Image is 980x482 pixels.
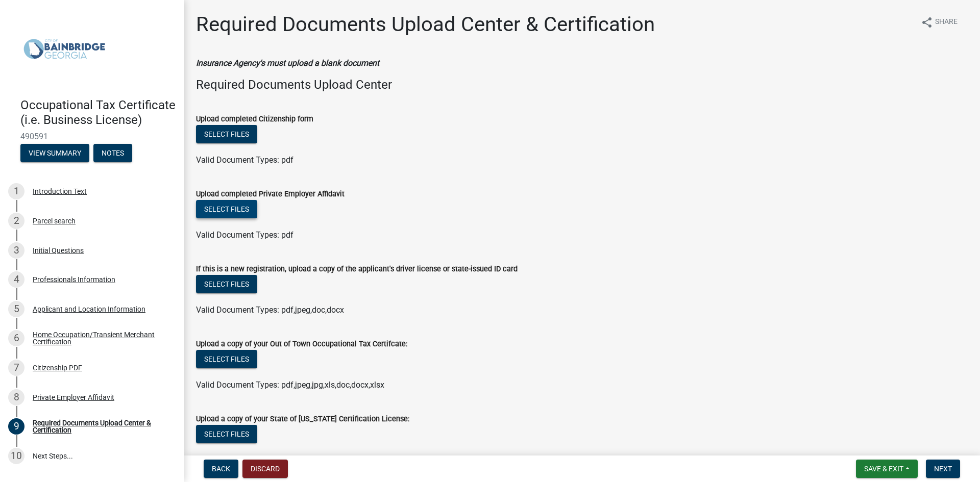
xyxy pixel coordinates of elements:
button: Select files [196,125,257,143]
div: Required Documents Upload Center & Certification [33,419,167,434]
div: Initial Questions [33,247,84,254]
div: 9 [8,418,24,435]
button: Next [926,460,960,478]
span: Back [212,465,230,473]
span: 490591 [20,132,163,141]
div: Professionals Information [33,276,115,283]
label: Upload a copy of your State of [US_STATE] Certification License: [196,416,409,423]
button: Select files [196,200,257,218]
label: Upload completed Citizenship form [196,116,313,123]
div: Introduction Text [33,188,87,195]
wm-modal-confirm: Notes [93,149,132,158]
div: Private Employer Affidavit [33,394,114,401]
strong: Insurance Agency's must upload a blank document [196,58,379,68]
button: shareShare [913,12,966,32]
span: Valid Document Types: pdf [196,230,293,240]
span: Next [934,465,952,473]
i: share [921,16,933,29]
span: Save & Exit [864,465,903,473]
h1: Required Documents Upload Center & Certification [196,12,655,37]
div: 2 [8,213,24,229]
div: Applicant and Location Information [33,306,145,313]
button: Save & Exit [856,460,918,478]
button: View Summary [20,144,89,162]
div: 1 [8,183,24,199]
span: Share [935,16,958,29]
span: Valid Document Types: pdf,jpeg,jpg,xls,doc,docx,xlsx [196,380,384,390]
h4: Occupational Tax Certificate (i.e. Business License) [20,98,176,128]
h4: Required Documents Upload Center [196,78,968,92]
button: Select files [196,425,257,443]
div: 10 [8,448,24,464]
div: Citizenship PDF [33,364,82,371]
label: Upload a copy of your Out of Town Occupational Tax Certifcate: [196,341,407,348]
div: 6 [8,330,24,346]
div: Home Occupation/Transient Merchant Certification [33,331,167,345]
div: 4 [8,271,24,288]
div: 3 [8,242,24,259]
button: Select files [196,275,257,293]
div: Parcel search [33,217,76,224]
div: 7 [8,360,24,376]
img: City of Bainbridge, Georgia (Canceled) [20,11,108,87]
button: Discard [242,460,288,478]
label: Upload completed Private Employer Affidavit [196,191,345,198]
button: Select files [196,350,257,368]
div: 8 [8,389,24,405]
button: Notes [93,144,132,162]
span: Valid Document Types: pdf,jpeg,doc,docx [196,305,344,315]
label: If this is a new registration, upload a copy of the applicant's driver license or state-issued ID... [196,266,518,273]
wm-modal-confirm: Summary [20,149,89,158]
div: 5 [8,301,24,317]
button: Back [204,460,238,478]
span: Valid Document Types: pdf [196,155,293,165]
